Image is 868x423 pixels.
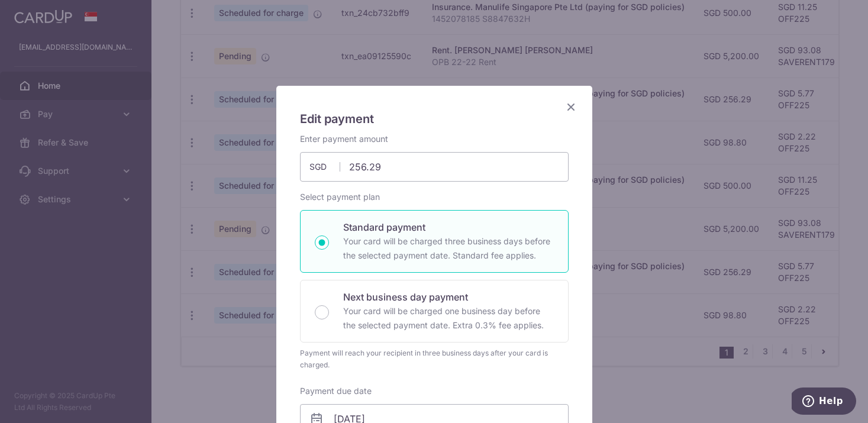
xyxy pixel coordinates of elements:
[300,152,569,182] input: 0.00
[343,290,554,304] p: Next business day payment
[300,191,380,203] label: Select payment plan
[343,234,554,263] p: Your card will be charged three business days before the selected payment date. Standard fee appl...
[564,100,578,114] button: Close
[343,220,554,234] p: Standard payment
[792,388,856,417] iframe: Opens a widget where you can find more information
[300,133,388,145] label: Enter payment amount
[300,109,569,128] h5: Edit payment
[309,161,340,173] span: SGD
[300,347,569,371] div: Payment will reach your recipient in three business days after your card is charged.
[300,385,372,397] label: Payment due date
[343,304,554,332] p: Your card will be charged one business day before the selected payment date. Extra 0.3% fee applies.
